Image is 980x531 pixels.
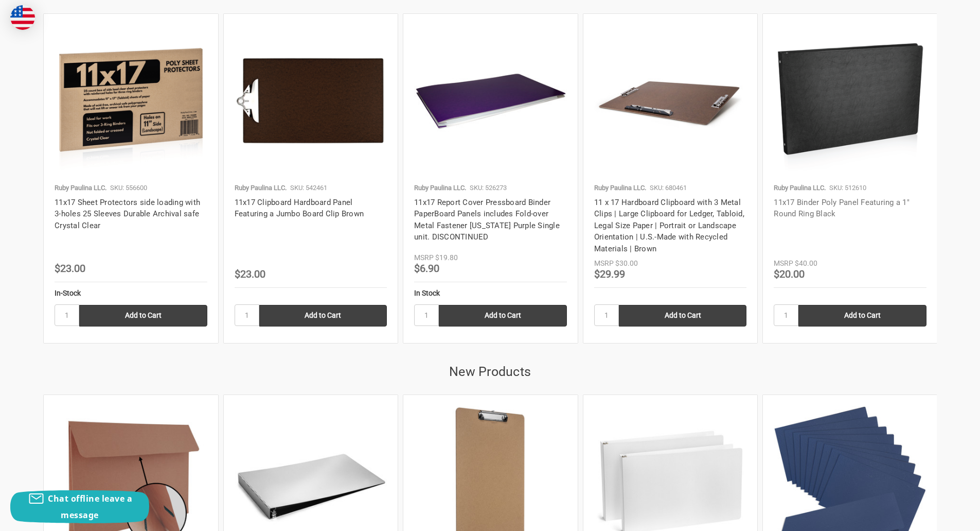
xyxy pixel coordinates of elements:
[594,268,625,280] span: $29.99
[259,305,387,327] input: Add to Cart
[110,183,147,193] p: SKU: 556600
[795,259,817,267] span: $40.00
[10,5,35,30] img: duty and tax information for United States
[55,288,207,299] div: In-Stock
[414,198,560,242] a: 11x17 Report Cover Pressboard Binder PaperBoard Panels includes Fold-over Metal Fastener [US_STAT...
[774,268,805,280] span: $20.00
[774,183,826,193] p: Ruby Paulina LLC.
[10,490,149,523] button: Chat offline leave a message
[414,25,567,178] img: 11x17 Report Cover Pressboard Binder PaperBoard Panels includes Fold-over Metal Fastener Louisian...
[414,252,434,263] div: MSRP
[774,25,926,178] img: 11x17 Binder Poly Panel Featuring a 1" Round Ring Black
[235,25,387,178] img: 11x17 Clipboard Hardboard Panel Featuring a Jumbo Board Clip Brown
[43,362,937,382] h2: New Products
[235,183,287,193] p: Ruby Paulina LLC.
[55,262,85,275] span: $23.00
[79,305,207,327] input: Add to Cart
[55,25,207,178] img: 11x17 Sheet Protectors side loading with 3-holes 25 Sleeves Durable Archival safe Crystal Clear
[470,183,507,193] p: SKU: 526273
[55,183,106,193] p: Ruby Paulina LLC.
[594,25,747,178] img: 17x11 Clipboard Hardboard Panel Featuring 3 Clips Brown
[414,288,567,299] div: In Stock
[798,305,926,327] input: Add to Cart
[414,262,439,275] span: $6.90
[414,183,466,193] p: Ruby Paulina LLC.
[829,183,866,193] p: SKU: 512610
[619,305,747,327] input: Add to Cart
[774,258,793,269] div: MSRP
[594,183,646,193] p: Ruby Paulina LLC.
[235,268,265,280] span: $23.00
[55,198,200,230] a: 11x17 Sheet Protectors side loading with 3-holes 25 Sleeves Durable Archival safe Crystal Clear
[594,198,744,253] a: 11 x 17 Hardboard Clipboard with 3 Metal Clips | Large Clipboard for Ledger, Tabloid, Legal Size ...
[235,198,364,219] a: 11x17 Clipboard Hardboard Panel Featuring a Jumbo Board Clip Brown
[774,198,910,219] a: 11x17 Binder Poly Panel Featuring a 1" Round Ring Black
[650,183,687,193] p: SKU: 680461
[48,493,132,521] span: Chat offline leave a message
[594,258,614,269] div: MSRP
[435,253,458,262] span: $19.80
[290,183,327,193] p: SKU: 542461
[439,305,567,327] input: Add to Cart
[615,259,638,267] span: $30.00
